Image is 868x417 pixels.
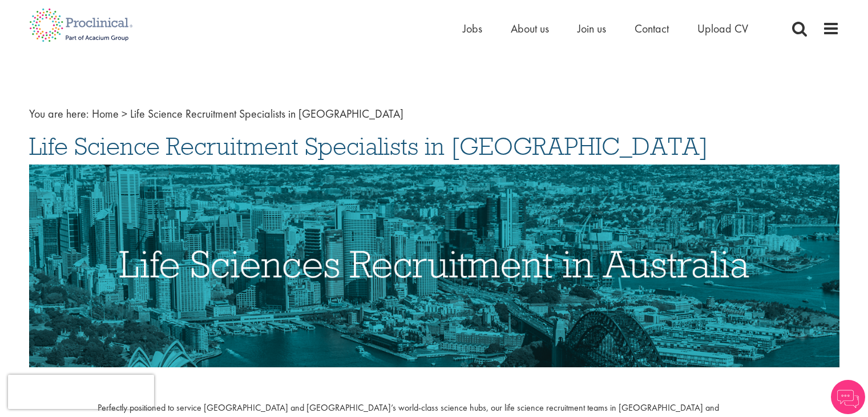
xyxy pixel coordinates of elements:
[697,21,748,36] a: Upload CV
[122,106,127,121] span: >
[8,375,154,409] iframe: reCAPTCHA
[29,165,839,367] img: Life Sciences Recruitment in Australia
[92,106,119,121] a: breadcrumb link
[29,106,89,121] span: You are here:
[511,21,549,36] a: About us
[29,131,708,162] span: Life Science Recruitment Specialists in [GEOGRAPHIC_DATA]
[831,380,865,414] img: Chatbot
[130,106,403,121] span: Life Science Recruitment Specialists in [GEOGRAPHIC_DATA]
[463,21,482,36] a: Jobs
[578,21,606,36] a: Join us
[635,21,669,36] a: Contact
